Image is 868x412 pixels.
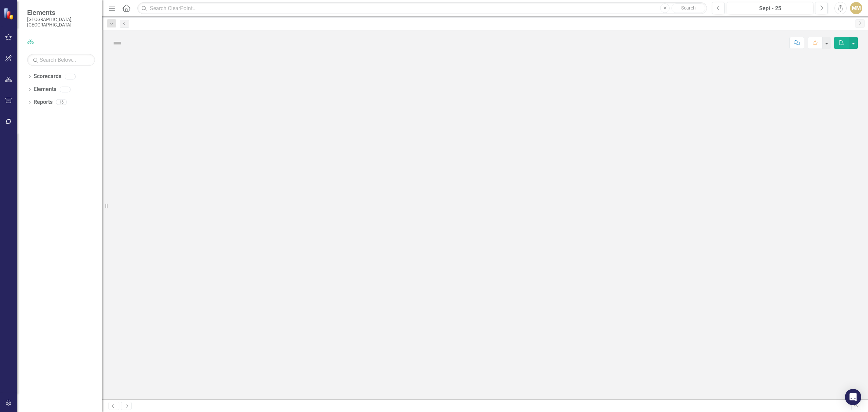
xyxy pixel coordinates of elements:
span: Elements [27,8,95,17]
a: Elements [34,86,56,93]
small: [GEOGRAPHIC_DATA], [GEOGRAPHIC_DATA] [27,17,95,28]
div: Open Intercom Messenger [845,389,861,405]
a: Reports [34,98,53,106]
div: 16 [56,99,67,105]
button: Sept - 25 [727,2,813,14]
input: Search Below... [27,54,95,66]
input: Search ClearPoint... [137,2,707,14]
button: Search [671,3,705,13]
button: MM [850,2,862,14]
img: ClearPoint Strategy [3,8,15,20]
a: Scorecards [34,73,61,80]
div: Sept - 25 [729,4,811,13]
img: Not Defined [112,38,123,49]
span: Search [681,5,696,11]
